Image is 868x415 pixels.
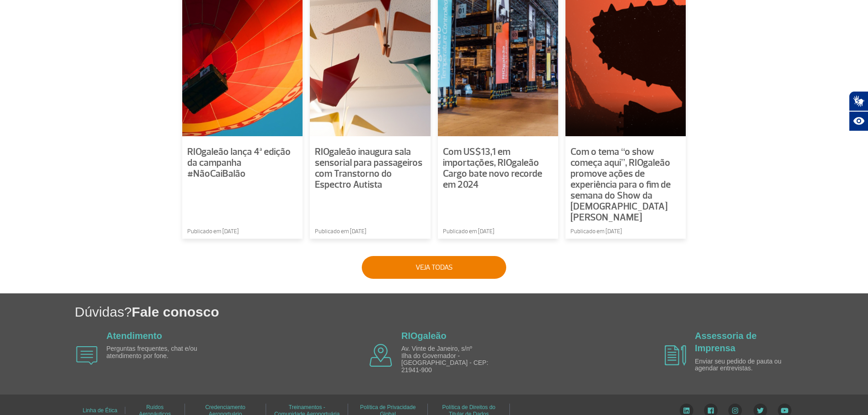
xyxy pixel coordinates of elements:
[107,331,162,341] a: Atendimento
[370,344,392,367] img: airplane icon
[75,302,868,321] h1: Dúvidas?
[315,146,422,191] span: RIOgaleão inaugura sala sensorial para passageiros com Transtorno do Espectro Autista
[849,111,868,131] button: Abrir recursos assistivos.
[443,146,542,191] span: Com US$13,1 em importações, RIOgaleão Cargo bate novo recorde em 2024
[849,91,868,131] div: Plugin de acessibilidade da Hand Talk.
[401,331,447,341] a: RIOgaleão
[132,304,219,319] span: Fale conosco
[76,346,98,365] img: airplane icon
[187,146,291,180] span: RIOgaleão lança 4ª edição da campanha #NãoCaiBalão
[849,91,868,111] button: Abrir tradutor de língua de sinais.
[315,227,366,236] span: Publicado em [DATE]
[107,345,211,359] p: Perguntas frequentes, chat e/ou atendimento por fone.
[187,227,239,236] span: Publicado em [DATE]
[401,345,506,374] p: Av. Vinte de Janeiro, s/nº Ilha do Governador - [GEOGRAPHIC_DATA] - CEP: 21941-900
[570,146,671,224] span: Com o tema “o show começa aqui”, RIOgaleão promove ações de experiência para o fim de semana do S...
[695,358,800,372] p: Enviar seu pedido de pauta ou agendar entrevistas.
[570,227,622,236] span: Publicado em [DATE]
[362,256,506,279] button: Veja todas
[443,227,494,236] span: Publicado em [DATE]
[695,331,757,353] a: Assessoria de Imprensa
[665,345,686,366] img: airplane icon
